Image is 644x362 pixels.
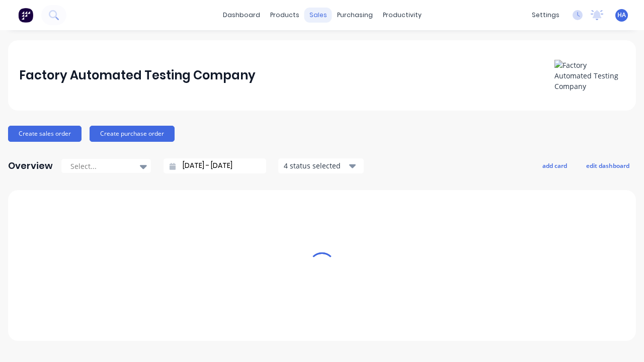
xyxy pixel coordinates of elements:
[284,160,347,171] div: 4 status selected
[218,8,265,23] a: dashboard
[18,8,33,23] img: Factory
[617,11,626,20] span: HA
[19,65,256,85] div: Factory Automated Testing Company
[536,159,574,172] button: add card
[90,126,175,142] button: Create purchase order
[580,159,636,172] button: edit dashboard
[527,8,565,23] div: settings
[378,8,427,23] div: productivity
[265,8,304,23] div: products
[554,60,625,92] img: Factory Automated Testing Company
[8,156,53,176] div: Overview
[304,8,332,23] div: sales
[332,8,378,23] div: purchasing
[8,126,82,142] button: Create sales order
[278,158,364,173] button: 4 status selected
